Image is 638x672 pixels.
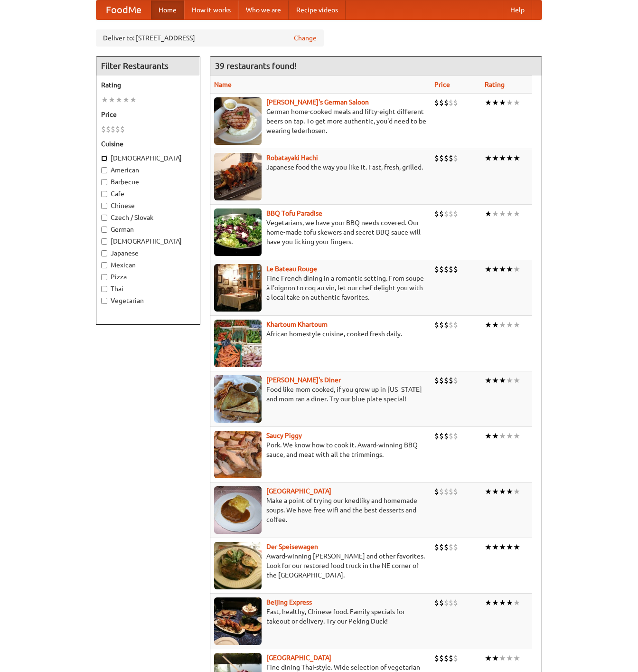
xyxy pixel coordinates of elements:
li: ★ [506,597,513,608]
li: $ [434,431,439,441]
li: ★ [492,264,499,274]
li: $ [439,486,444,497]
img: czechpoint.jpg [214,486,262,534]
li: ★ [492,431,499,441]
b: [PERSON_NAME]'s German Saloon [266,98,369,106]
li: $ [449,320,453,330]
li: $ [434,208,439,219]
li: ★ [513,320,520,330]
p: Award-winning [PERSON_NAME] and other favorites. Look for our restored food truck in the NE corne... [214,551,427,580]
li: ★ [499,97,506,108]
li: ★ [485,320,492,330]
input: Cafe [101,191,107,197]
li: ★ [101,95,108,105]
li: $ [453,375,458,386]
li: $ [444,153,449,163]
b: [GEOGRAPHIC_DATA] [266,654,331,662]
li: $ [453,486,458,497]
li: $ [444,208,449,219]
li: ★ [492,375,499,386]
li: $ [101,124,106,134]
li: ★ [492,542,499,552]
label: Barbecue [101,177,195,187]
li: $ [449,431,453,441]
li: $ [449,597,453,608]
li: ★ [513,375,520,386]
li: ★ [513,653,520,663]
label: Czech / Slovak [101,213,195,222]
li: ★ [499,486,506,497]
li: $ [453,653,458,663]
li: ★ [499,375,506,386]
li: $ [449,264,453,274]
div: Deliver to: [STREET_ADDRESS] [96,29,324,47]
li: ★ [485,542,492,552]
li: ★ [499,431,506,441]
li: $ [453,597,458,608]
a: Beijing Express [266,598,312,606]
li: $ [449,375,453,386]
li: $ [434,542,439,552]
p: Fine French dining in a romantic setting. From soupe à l'oignon to coq au vin, let our chef delig... [214,274,427,302]
li: ★ [513,542,520,552]
li: $ [439,431,444,441]
li: $ [453,264,458,274]
li: $ [444,431,449,441]
img: bateaurouge.jpg [214,264,262,312]
img: esthers.jpg [214,97,262,145]
li: $ [434,320,439,330]
li: ★ [506,431,513,441]
p: German home-cooked meals and fifty-eight different beers on tap. To get more authentic, you'd nee... [214,107,427,135]
input: [DEMOGRAPHIC_DATA] [101,155,107,161]
li: $ [453,153,458,163]
li: $ [439,320,444,330]
label: Japanese [101,248,195,258]
li: $ [449,486,453,497]
label: Chinese [101,201,195,210]
b: Saucy Piggy [266,432,302,439]
li: $ [449,653,453,663]
label: [DEMOGRAPHIC_DATA] [101,153,195,163]
li: ★ [485,653,492,663]
a: Rating [485,81,505,88]
li: $ [106,124,111,134]
li: ★ [485,153,492,163]
li: ★ [513,264,520,274]
b: BBQ Tofu Paradise [266,209,322,217]
a: Robatayaki Hachi [266,154,318,161]
a: [PERSON_NAME]'s Diner [266,376,341,384]
li: ★ [130,95,137,105]
li: ★ [506,153,513,163]
li: $ [439,597,444,608]
li: $ [453,431,458,441]
li: ★ [513,486,520,497]
a: Recipe videos [289,0,346,19]
img: speisewagen.jpg [214,542,262,589]
label: Vegetarian [101,296,195,305]
li: ★ [506,653,513,663]
li: ★ [485,431,492,441]
li: ★ [513,597,520,608]
a: How it works [184,0,238,19]
img: beijing.jpg [214,597,262,645]
li: ★ [506,264,513,274]
li: $ [439,375,444,386]
a: Der Speisewagen [266,543,318,550]
li: ★ [492,153,499,163]
input: Barbecue [101,179,107,185]
li: ★ [492,320,499,330]
input: Czech / Slovak [101,215,107,221]
a: FoodMe [96,0,151,19]
li: $ [453,208,458,219]
li: $ [439,208,444,219]
li: $ [439,653,444,663]
label: German [101,225,195,234]
li: $ [453,320,458,330]
p: Fast, healthy, Chinese food. Family specials for takeout or delivery. Try our Peking Duck! [214,607,427,626]
input: Japanese [101,250,107,256]
li: ★ [499,153,506,163]
li: ★ [506,208,513,219]
li: ★ [485,597,492,608]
